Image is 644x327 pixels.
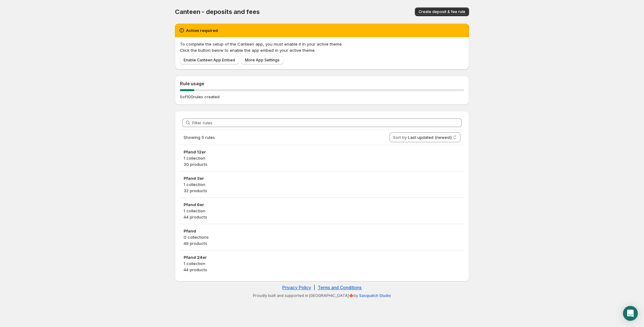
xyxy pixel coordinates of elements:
span: Enable Canteen App Embed [184,58,235,63]
p: 30 products [184,161,460,167]
span: More App Settings [245,58,280,63]
p: 44 products [184,267,460,273]
h3: Pfand [184,228,460,234]
p: 49 products [184,240,460,246]
p: 1 collection [184,260,460,267]
a: Terms and Conditions [318,285,362,290]
h3: Pfand 3er [184,175,460,181]
button: Create deposit & fee rule [415,7,469,16]
span: Create deposit & fee rule [419,9,465,14]
h3: Pfand 24er [184,254,460,260]
div: Open Intercom Messenger [623,306,638,321]
p: 1 collection [184,208,460,214]
p: 44 products [184,214,460,220]
p: 32 products [184,188,460,194]
p: 5 of 100 rules created [180,94,220,100]
span: Showing 5 rules [184,135,215,140]
a: Enable Canteen App Embed [180,56,239,64]
span: | [314,285,315,290]
h3: Pfand 6er [184,201,460,208]
h2: Action required [186,27,218,33]
p: Click the button below to enable the app embed in your active theme. [180,47,464,53]
input: Filter rules [192,118,462,127]
span: Canteen - deposits and fees [175,8,260,15]
p: 0 collections [184,234,460,240]
a: Sasquatch Studio [359,293,391,298]
a: More App Settings [241,56,283,64]
h3: Pfand 12er [184,149,460,155]
h2: Rule usage [180,81,464,87]
p: Proudly built and supported in [GEOGRAPHIC_DATA]🍁by [178,293,466,298]
a: Privacy Policy [282,285,311,290]
p: To complete the setup of the Canteen app, you must enable it in your active theme. [180,41,464,47]
p: 1 collection [184,181,460,188]
p: 1 collection [184,155,460,161]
